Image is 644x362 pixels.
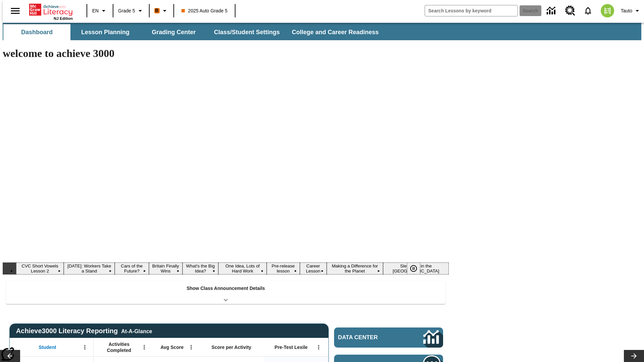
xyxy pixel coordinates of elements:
button: Slide 10 Sleepless in the Animal Kingdom [383,262,449,275]
button: Slide 4 Britain Finally Wins [149,262,182,275]
div: SubNavbar [3,23,641,40]
a: Data Center [334,327,443,348]
span: Data Center [338,334,401,341]
p: Show Class Announcement Details [186,285,265,292]
div: SubNavbar [3,24,385,40]
button: Slide 2 Labor Day: Workers Take a Stand [64,262,115,275]
button: Pause [407,262,420,275]
button: Slide 5 What's the Big Idea? [182,262,218,275]
a: Notifications [579,2,597,19]
a: Data Center [543,2,561,20]
a: Home [29,3,73,16]
button: Boost Class color is orange. Change class color [152,5,171,17]
button: Slide 8 Career Lesson [300,262,327,275]
div: Show Class Announcement Details [6,281,445,304]
button: College and Career Readiness [286,24,384,40]
button: Language: EN, Select a language [89,5,111,17]
span: B [155,6,159,15]
input: search field [425,5,518,16]
img: avatar image [601,4,614,17]
button: Grade: Grade 5, Select a grade [115,5,147,17]
h1: welcome to achieve 3000 [3,47,449,60]
button: Open Menu [186,342,196,352]
button: Open side menu [5,1,25,21]
span: Tauto [621,7,632,14]
button: Class/Student Settings [209,24,285,40]
span: EN [92,7,99,14]
span: Student [39,344,56,350]
button: Slide 9 Making a Difference for the Planet [327,262,383,275]
span: 2025 Auto Grade 5 [181,7,228,14]
button: Grading Center [140,24,207,40]
span: Score per Activity [212,344,252,350]
button: Dashboard [3,24,70,40]
span: NJ Edition [54,16,73,20]
button: Slide 6 One Idea, Lots of Hard Work [218,262,267,275]
div: At-A-Glance [121,327,152,335]
button: Open Menu [80,342,90,352]
button: Slide 3 Cars of the Future? [115,262,149,275]
button: Open Menu [314,342,324,352]
div: Pause [407,262,427,275]
button: Open Menu [139,342,149,352]
span: Activities Completed [97,341,141,353]
span: Grade 5 [118,7,135,14]
span: Achieve3000 Literacy Reporting [16,327,152,335]
button: Select a new avatar [597,2,618,19]
button: Profile/Settings [618,5,644,17]
button: Lesson carousel, Next [624,350,644,362]
button: Slide 7 Pre-release lesson [267,262,300,275]
span: Avg Score [160,344,183,350]
div: Home [29,2,73,20]
span: Pre-Test Lexile [275,344,308,350]
button: Lesson Planning [72,24,139,40]
a: Resource Center, Will open in new tab [561,2,579,20]
button: Slide 1 CVC Short Vowels Lesson 2 [16,262,64,275]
